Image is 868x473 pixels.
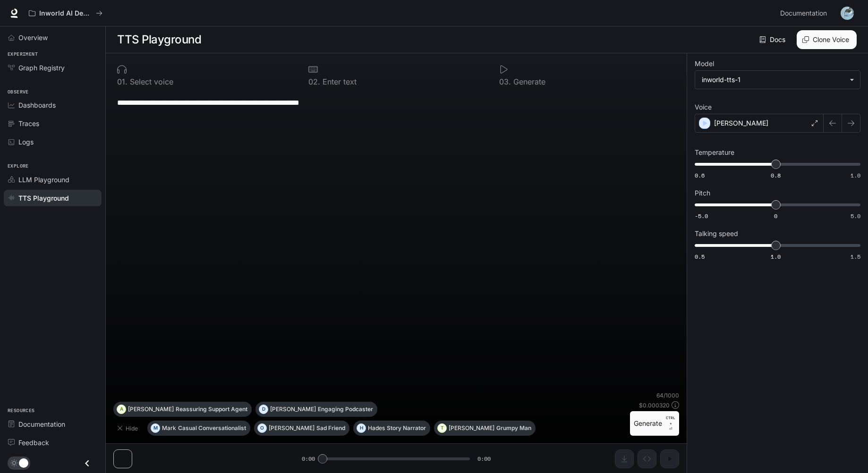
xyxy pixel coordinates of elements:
p: 0 3 . [499,78,511,85]
p: Generate [511,78,545,85]
button: MMarkCasual Conversationalist [147,421,250,436]
a: Graph Registry [4,59,102,76]
div: inworld-tts-1 [702,75,845,84]
span: 0.5 [695,253,705,261]
span: Graph Registry [18,63,65,73]
span: 1.0 [851,171,860,179]
a: Overview [4,29,102,46]
p: Mark [162,425,176,431]
a: Documentation [4,416,102,432]
span: Overview [18,33,48,42]
p: Hades [368,425,385,431]
p: Inworld AI Demos [39,9,92,17]
button: HHadesStory Narrator [353,421,430,436]
span: 0.8 [771,171,781,179]
span: LLM Playground [18,175,69,185]
button: O[PERSON_NAME]Sad Friend [254,421,349,436]
div: D [259,402,268,417]
a: Dashboards [4,97,102,113]
span: 5.0 [851,212,860,220]
p: 0 1 . [117,78,128,85]
span: Traces [18,118,39,128]
a: TTS Playground [4,190,102,206]
div: A [117,402,126,417]
p: Grumpy Man [496,425,531,431]
div: H [357,421,366,436]
p: Engaging Podcaster [318,406,373,412]
p: Story Narrator [387,425,426,431]
p: Temperature [695,149,734,156]
span: 0.6 [695,171,705,179]
button: All workspaces [25,4,107,23]
div: O [258,421,266,436]
button: A[PERSON_NAME]Reassuring Support Agent [113,402,252,417]
button: Close drawer [77,454,98,473]
button: GenerateCTRL +⏎ [630,411,679,436]
p: Talking speed [695,230,738,237]
p: Reassuring Support Agent [176,406,247,412]
img: User avatar [841,7,854,20]
p: [PERSON_NAME] [270,406,316,412]
p: [PERSON_NAME] [269,425,315,431]
button: Hide [113,421,144,436]
span: 1.0 [771,253,781,261]
p: [PERSON_NAME] [128,406,174,412]
p: Select voice [128,78,173,85]
a: Documentation [776,4,834,23]
span: 0 [774,212,777,220]
a: Logs [4,134,102,150]
span: Dark mode toggle [19,457,28,468]
span: Dashboards [18,100,56,110]
div: T [438,421,446,436]
span: TTS Playground [18,193,69,203]
p: Pitch [695,190,710,196]
p: [PERSON_NAME] [714,118,768,128]
span: 1.5 [851,253,860,261]
p: Casual Conversationalist [178,425,246,431]
a: LLM Playground [4,171,102,188]
div: M [151,421,160,436]
p: Sad Friend [316,425,345,431]
p: ⏎ [666,415,675,432]
p: Enter text [320,78,357,85]
span: -5.0 [695,212,708,220]
p: 0 2 . [308,78,320,85]
p: CTRL + [666,415,675,426]
p: [PERSON_NAME] [449,425,494,431]
p: Voice [695,104,712,110]
button: Clone Voice [797,30,857,49]
a: Traces [4,115,102,132]
span: Documentation [780,8,827,19]
span: Feedback [18,438,49,448]
p: Model [695,60,714,67]
span: Logs [18,137,34,147]
a: Docs [757,30,789,49]
a: Feedback [4,434,102,451]
p: $ 0.000320 [639,401,670,409]
button: D[PERSON_NAME]Engaging Podcaster [255,402,377,417]
h1: TTS Playground [117,30,201,49]
p: 64 / 1000 [656,391,679,399]
button: T[PERSON_NAME]Grumpy Man [434,421,536,436]
button: User avatar [838,4,857,23]
span: Documentation [18,419,65,429]
div: inworld-tts-1 [695,71,860,89]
